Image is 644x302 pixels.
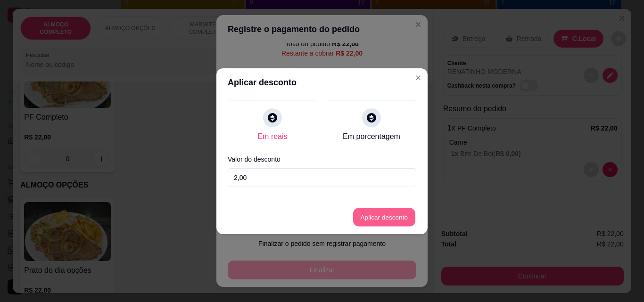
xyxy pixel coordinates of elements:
div: Em porcentagem [343,131,400,142]
button: Aplicar desconto [354,208,415,226]
label: Valor do desconto [228,156,416,163]
input: Valor do desconto [228,168,416,187]
header: Aplicar desconto [216,68,428,97]
button: Close [411,70,426,85]
div: Em reais [257,131,287,142]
